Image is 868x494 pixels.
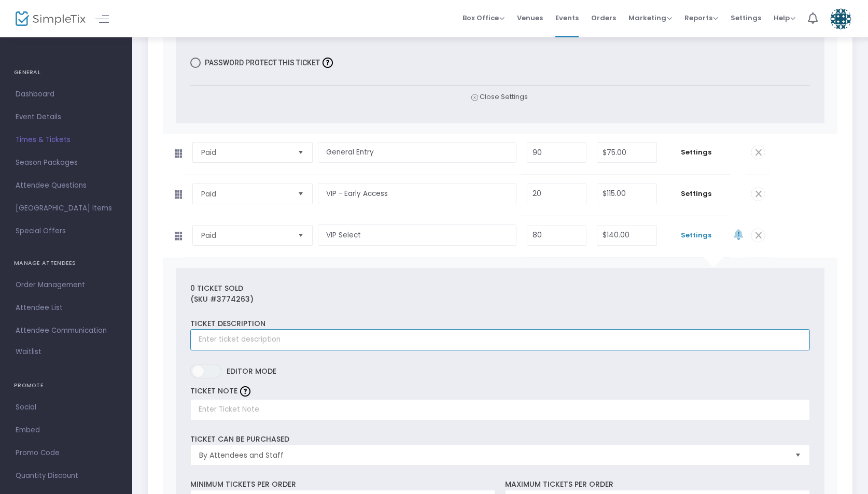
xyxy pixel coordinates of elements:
[16,156,117,170] span: Season Packages
[14,375,118,396] h4: PROMOTE
[16,278,117,292] span: Order Management
[597,184,656,204] input: Price
[14,62,118,83] h4: GENERAL
[240,386,250,397] img: question-mark
[667,230,726,241] span: Settings
[190,386,237,397] label: TICKET NOTE
[16,301,117,315] span: Attendee List
[318,224,516,246] input: Enter a ticket type name. e.g. General Admission
[505,479,613,490] label: Maximum tickets per order
[190,399,810,420] input: Enter Ticket Note
[16,324,117,337] span: Attendee Communication
[517,5,543,31] span: Venues
[16,179,117,192] span: Attendee Questions
[293,225,308,245] button: Select
[190,283,243,294] label: 0 Ticket sold
[16,224,117,238] span: Special Offers
[597,225,656,245] input: Price
[227,364,276,378] span: Editor mode
[16,469,117,483] span: Quantity Discount
[667,147,726,158] span: Settings
[293,184,308,204] button: Select
[597,143,656,162] input: Price
[190,294,254,305] label: (SKU #3774263)
[16,202,117,215] span: [GEOGRAPHIC_DATA] Items
[684,13,718,23] span: Reports
[16,446,117,460] span: Promo Code
[16,133,117,147] span: Times & Tickets
[555,5,579,31] span: Events
[205,57,320,69] span: Password protect this ticket
[16,424,117,437] span: Embed
[471,92,528,103] span: Close Settings
[16,110,117,124] span: Event Details
[791,445,805,465] button: Select
[463,13,505,23] span: Box Office
[16,347,41,357] span: Waitlist
[16,88,117,101] span: Dashboard
[201,189,290,199] span: Paid
[201,147,290,158] span: Paid
[16,401,117,414] span: Social
[774,13,795,23] span: Help
[731,5,761,31] span: Settings
[323,58,333,68] img: question-mark
[318,183,516,204] input: Enter a ticket type name. e.g. General Admission
[293,143,308,162] button: Select
[318,142,516,163] input: Enter a ticket type name. e.g. General Admission
[628,13,672,23] span: Marketing
[14,253,118,274] h4: MANAGE ATTENDEES
[667,189,726,199] span: Settings
[190,434,289,445] label: Ticket can be purchased
[190,329,810,350] input: Enter ticket description
[199,450,787,460] span: By Attendees and Staff
[190,318,265,329] label: Ticket Description
[591,5,616,31] span: Orders
[190,479,296,490] label: Minimum tickets per order
[201,230,290,241] span: Paid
